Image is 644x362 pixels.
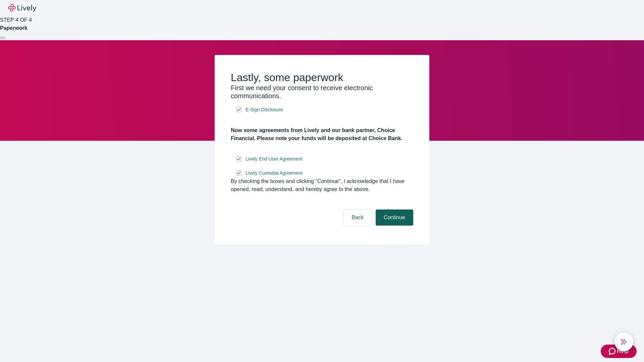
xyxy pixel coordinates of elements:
[601,345,637,358] button: Zendesk support iconHelp
[246,170,303,177] span: Lively Custodial Agreement
[231,177,413,193] div: By checking the boxes and clicking “Continue", I acknowledge that I have opened, read, understand...
[231,71,413,84] h2: Lastly, some paperwork
[231,126,413,142] h4: Now some agreements from Lively and our bank partner, Choice Financial. Please note your funds wi...
[376,209,413,226] button: Continue
[8,4,36,12] img: Lively
[244,169,304,177] a: e-sign disclosure document
[609,347,617,355] svg: Zendesk support icon
[343,209,372,226] button: Back
[246,106,283,113] span: E-Sign Disclosure
[244,106,284,114] a: e-sign disclosure document
[621,339,627,345] svg: Lively AI Assistant
[246,156,303,163] span: Lively End User Agreement
[617,347,629,355] span: Help
[614,333,633,351] button: chat
[244,155,304,163] a: e-sign disclosure document
[231,84,413,100] h3: First we need your consent to receive electronic communications.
